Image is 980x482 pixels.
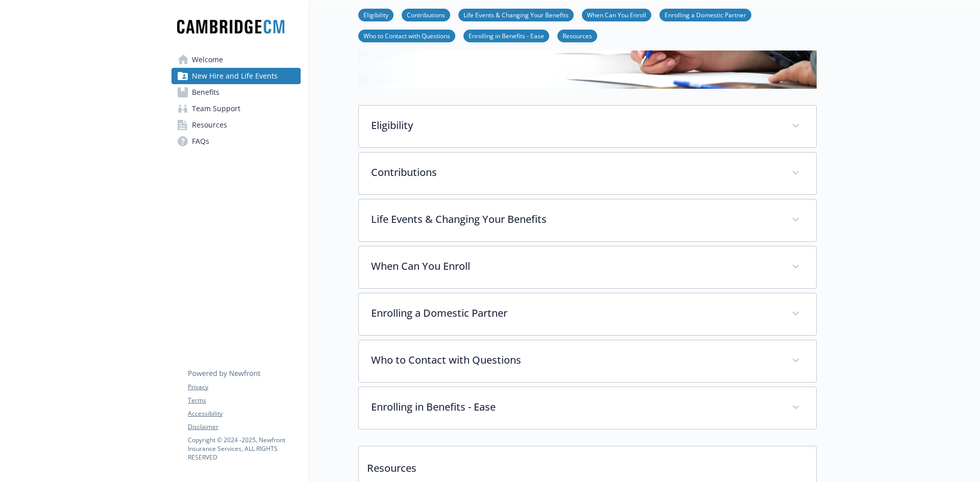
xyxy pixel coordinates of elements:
[371,165,779,180] p: Contributions
[171,100,301,117] a: Team Support
[188,396,300,405] a: Terms
[171,52,301,68] a: Welcome
[359,293,816,335] div: Enrolling a Domestic Partner
[659,10,751,19] a: Enrolling a Domestic Partner
[192,68,278,84] span: New Hire and Life Events
[192,133,209,149] span: FAQs
[359,106,816,147] div: Eligibility
[359,340,816,382] div: Who to Contact with Questions
[192,52,223,68] span: Welcome
[582,10,651,19] a: When Can You Enroll
[359,199,816,241] div: Life Events & Changing Your Benefits
[192,84,219,100] span: Benefits
[171,133,301,149] a: FAQs
[557,31,597,40] a: Resources
[402,10,450,19] a: Contributions
[192,100,240,117] span: Team Support
[371,352,779,368] p: Who to Contact with Questions
[359,153,816,194] div: Contributions
[458,10,574,19] a: Life Events & Changing Your Benefits
[171,84,301,100] a: Benefits
[371,306,779,321] p: Enrolling a Domestic Partner
[192,117,227,133] span: Resources
[188,422,300,432] a: Disclaimer
[371,399,779,415] p: Enrolling in Benefits - Ease
[188,409,300,418] a: Accessibility
[371,259,779,274] p: When Can You Enroll
[358,10,394,19] a: Eligibility
[371,118,779,133] p: Eligibility
[463,31,549,40] a: Enrolling in Benefits - Ease
[359,246,816,288] div: When Can You Enroll
[359,387,816,429] div: Enrolling in Benefits - Ease
[171,117,301,133] a: Resources
[188,436,300,462] p: Copyright © 2024 - 2025 , Newfront Insurance Services, ALL RIGHTS RESERVED
[358,31,455,40] a: Who to Contact with Questions
[171,68,301,84] a: New Hire and Life Events
[371,212,779,227] p: Life Events & Changing Your Benefits
[188,383,300,392] a: Privacy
